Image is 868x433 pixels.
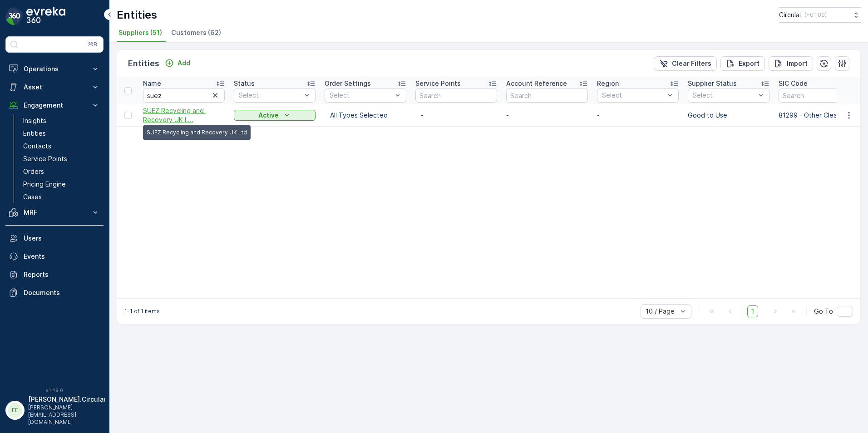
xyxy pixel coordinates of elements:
a: Contacts [20,140,104,153]
a: Orders [20,165,104,178]
button: Circulai(+01:00) [779,7,861,23]
button: Clear Filters [654,56,717,71]
td: - [502,104,592,127]
input: Search [506,88,588,103]
p: Add [178,59,190,68]
p: 1-1 of 1 items [124,308,160,315]
p: Reports [24,270,100,279]
p: Service Points [23,154,67,163]
button: Engagement [5,96,104,114]
p: Entities [117,8,157,22]
p: Entities [23,129,46,138]
p: Documents [24,288,100,297]
p: Operations [24,64,85,74]
p: Events [24,252,100,261]
p: Clear Filters [672,59,711,68]
p: [PERSON_NAME].Circulai [28,395,105,404]
p: Select [239,91,301,100]
span: v 1.49.0 [5,388,104,393]
p: All Types Selected [330,111,401,120]
p: Account Reference [506,79,567,88]
button: Import [769,56,813,71]
p: Circulai [779,10,801,20]
p: Select [693,91,755,100]
a: Service Points [20,153,104,165]
div: SUEZ Recycling and Recovery UK Ltd [143,125,251,140]
p: ( +01:00 ) [804,11,827,19]
input: Search [143,88,225,103]
p: Users [24,234,100,243]
p: Import [787,59,808,68]
button: Active [234,110,316,121]
span: Customers (62) [171,28,221,37]
button: MRF [5,203,104,221]
p: - [421,111,492,120]
p: MRF [24,208,85,217]
p: Insights [23,116,46,125]
p: Orders [23,167,44,176]
button: Asset [5,78,104,96]
a: Insights [20,114,104,127]
p: Status [234,79,255,88]
a: Events [5,247,104,266]
p: Select [330,91,392,100]
button: Export [720,56,765,71]
p: Pricing Engine [23,180,66,189]
span: Go To [814,307,833,316]
a: Entities [20,127,104,140]
p: Active [258,111,279,120]
p: ⌘B [88,41,97,48]
p: SIC Code [779,79,808,88]
p: Service Points [415,79,461,88]
a: SUEZ Recycling and Recovery UK L... [143,106,225,124]
span: Suppliers (51) [118,28,162,37]
p: Export [739,59,759,68]
p: Name [143,79,161,88]
a: Cases [20,191,104,203]
td: Good to Use [683,104,774,127]
p: Asset [24,83,85,92]
img: logo [5,7,24,25]
p: Engagement [24,101,85,110]
a: Documents [5,284,104,302]
a: Reports [5,266,104,284]
p: Cases [23,192,42,202]
span: 1 [747,305,758,317]
input: Search [415,88,497,103]
td: - [592,104,683,127]
p: Order Settings [325,79,371,88]
p: Entities [128,57,159,70]
button: EE[PERSON_NAME].Circulai[PERSON_NAME][EMAIL_ADDRESS][DOMAIN_NAME] [5,395,104,426]
p: Contacts [23,142,51,151]
p: Select [602,91,665,100]
div: Toggle Row Selected [124,112,132,119]
p: [PERSON_NAME][EMAIL_ADDRESS][DOMAIN_NAME] [28,404,105,426]
img: logo_dark-DEwI_e13.png [26,7,65,25]
a: Users [5,229,104,247]
p: Region [597,79,619,88]
p: Supplier Status [688,79,737,88]
button: Operations [5,60,104,78]
div: EE [8,403,22,418]
button: Add [161,58,194,69]
a: Pricing Engine [20,178,104,191]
